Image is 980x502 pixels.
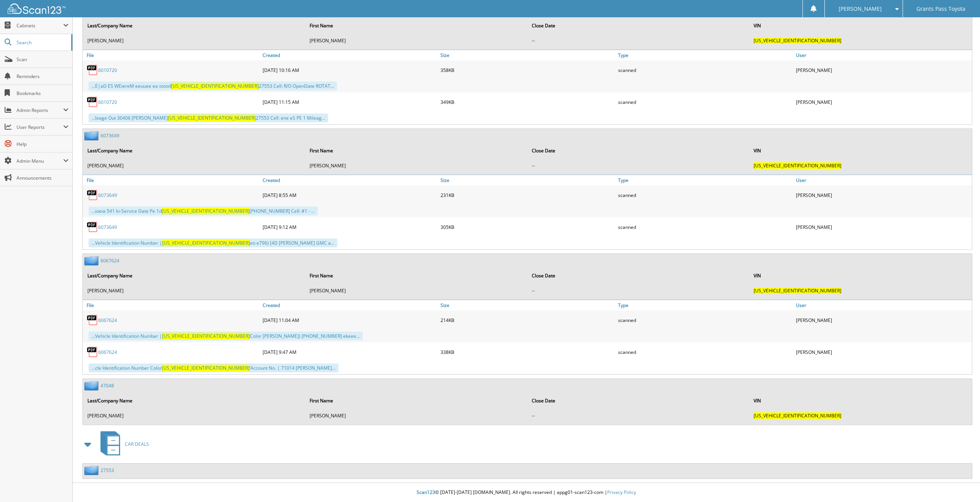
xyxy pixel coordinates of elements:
[84,393,305,409] th: Last/Company Name
[794,344,972,360] div: [PERSON_NAME]
[84,143,305,158] th: Last/Company Name
[17,39,67,46] span: Search
[616,312,794,328] div: scanned
[84,159,305,172] td: [PERSON_NAME]
[98,317,117,324] a: 6067624
[750,143,971,158] th: VIN
[616,50,794,60] a: Type
[439,187,616,203] div: 231KB
[528,159,749,172] td: --
[439,312,616,328] div: 214KB
[528,409,749,422] td: --
[528,393,749,409] th: Close Date
[87,221,98,233] img: PDF.png
[101,467,114,474] a: 27553
[84,18,305,33] th: Last/Company Name
[607,489,636,495] a: Privacy Policy
[794,312,972,328] div: [PERSON_NAME]
[616,219,794,235] div: scanned
[17,73,69,80] span: Reminders
[261,300,439,310] a: Created
[794,94,972,110] div: [PERSON_NAME]
[754,37,841,44] span: [US_VEHICLE_IDENTIFICATION_NUMBER]
[794,300,972,310] a: User
[87,96,98,108] img: PDF.png
[89,238,337,247] div: ...Vehicle Identification Number | eo e796) [4D [PERSON_NAME] GMC a...
[83,50,261,60] a: File
[89,364,338,372] div: ...cle Identification Number Color ‘Account No. | 71014 [PERSON_NAME]...
[84,268,305,284] th: Last/Company Name
[87,346,98,358] img: PDF.png
[306,143,527,158] th: First Name
[439,175,616,185] a: Size
[168,115,256,121] span: [US_VEHICLE_IDENTIFICATION_NUMBER]
[17,124,63,130] span: User Reports
[84,131,101,140] img: folder2.png
[162,333,250,339] span: [US_VEHICLE_IDENTIFICATION_NUMBER]
[101,132,119,139] a: 6073649
[794,187,972,203] div: [PERSON_NAME]
[439,94,616,110] div: 349KB
[616,300,794,310] a: Type
[750,393,971,409] th: VIN
[616,94,794,110] div: scanned
[941,465,980,502] iframe: Chat Widget
[754,412,841,419] span: [US_VEHICLE_IDENTIFICATION_NUMBER]
[528,268,749,284] th: Close Date
[839,7,882,11] span: [PERSON_NAME]
[125,441,149,447] span: CAR DEALS
[794,219,972,235] div: [PERSON_NAME]
[528,143,749,158] th: Close Date
[528,34,749,47] td: --
[794,50,972,60] a: User
[98,67,117,73] a: 6010720
[916,7,965,11] span: Grants Pass Toyota
[261,312,439,328] div: [DATE] 11:04 AM
[84,256,101,265] img: folder2.png
[84,409,305,422] td: [PERSON_NAME]
[261,187,439,203] div: [DATE] 8:55 AM
[87,64,98,76] img: PDF.png
[794,62,972,78] div: [PERSON_NAME]
[17,22,63,29] span: Cabinets
[439,344,616,360] div: 338KB
[73,483,980,502] div: © [DATE]-[DATE] [DOMAIN_NAME]. All rights reserved | appg01-scan123-com |
[89,332,363,340] div: ...Vehicle Identification Number | Color [PERSON_NAME]) [PHONE_NUMBER] ekeee...
[261,62,439,78] div: [DATE] 10:16 AM
[750,268,971,284] th: VIN
[754,162,841,169] span: [US_VEHICLE_IDENTIFICATION_NUMBER]
[439,62,616,78] div: 358KB
[417,489,435,495] span: Scan123
[306,268,527,284] th: First Name
[528,284,749,297] td: --
[17,158,63,164] span: Admin Menu
[84,381,101,390] img: folder2.png
[96,429,149,459] a: CAR DEALS
[98,99,117,105] a: 6010720
[162,365,250,371] span: [US_VEHICLE_IDENTIFICATION_NUMBER]
[84,34,305,47] td: [PERSON_NAME]
[101,382,114,389] a: 47048
[8,3,65,14] img: scan123-logo-white.svg
[17,107,63,113] span: Admin Reports
[754,287,841,294] span: [US_VEHICLE_IDENTIFICATION_NUMBER]
[89,113,328,122] div: ...leage Out 30406 [PERSON_NAME] 27553 Cell: ene eS PE 1 Mileag...
[616,62,794,78] div: scanned
[17,141,69,147] span: Help
[261,344,439,360] div: [DATE] 9:47 AM
[306,34,527,47] td: [PERSON_NAME]
[171,83,259,89] span: [US_VEHICLE_IDENTIFICATION_NUMBER]
[439,50,616,60] a: Size
[84,465,101,475] img: folder2.png
[17,90,69,97] span: Bookmarks
[306,284,527,297] td: [PERSON_NAME]
[306,159,527,172] td: [PERSON_NAME]
[98,349,117,355] a: 6067624
[750,18,971,33] th: VIN
[439,300,616,310] a: Size
[17,175,69,181] span: Announcements
[306,18,527,33] th: First Name
[306,393,527,409] th: First Name
[89,82,337,90] div: ...E|aD ES WEiereM eeuuee ea stood 27553 Cell: R/O OpenDate ROTAT...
